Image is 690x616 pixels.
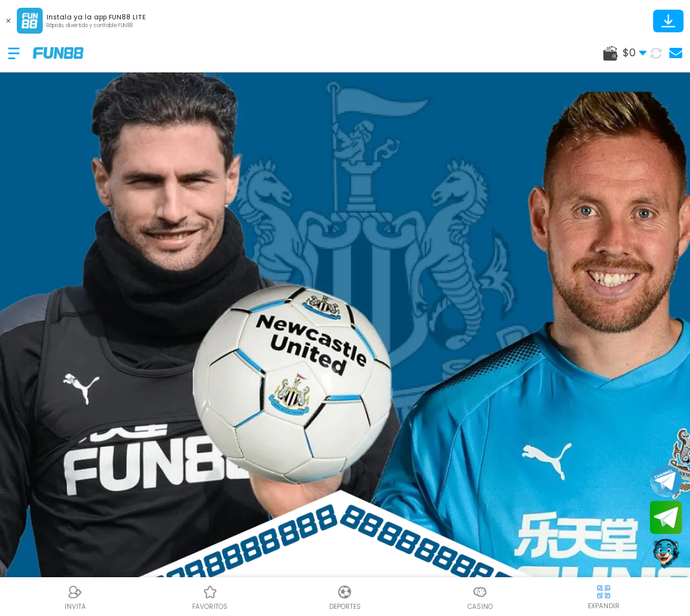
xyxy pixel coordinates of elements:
[143,582,278,611] a: Casino FavoritosCasino Favoritosfavoritos
[413,582,548,611] a: CasinoCasinoCasino
[67,584,83,600] img: Referral
[202,584,218,600] img: Casino Favoritos
[47,12,146,22] p: Instala ya la app FUN88 LITE
[329,602,361,611] p: Deportes
[472,584,488,600] img: Casino
[65,602,86,611] p: INVITA
[623,45,647,61] span: $ 0
[192,602,228,611] p: favoritos
[277,582,413,611] a: DeportesDeportesDeportes
[17,8,43,34] img: App Logo
[650,537,682,571] button: Contact customer service
[468,602,493,611] p: Casino
[650,464,682,498] button: Join telegram channel
[33,47,83,58] img: Company Logo
[47,22,146,30] p: Rápido, divertido y confiable FUN88
[8,582,143,611] a: ReferralReferralINVITA
[337,584,352,600] img: Deportes
[596,584,612,600] img: hide
[650,501,682,535] button: Join telegram
[588,601,620,611] p: EXPANDIR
